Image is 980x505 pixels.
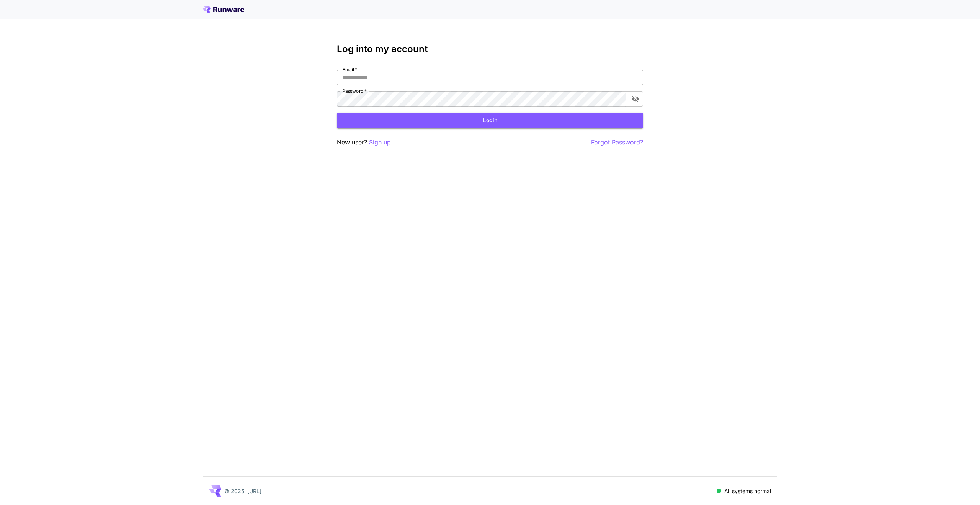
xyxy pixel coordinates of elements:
button: Forgot Password? [591,138,643,147]
label: Email [342,66,357,73]
button: Login [337,113,643,128]
label: Password [342,88,367,94]
p: All systems normal [724,487,771,495]
p: New user? [337,138,391,147]
button: Sign up [369,138,391,147]
button: toggle password visibility [629,92,642,106]
p: © 2025, [URL] [224,487,261,495]
h3: Log into my account [337,44,643,54]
